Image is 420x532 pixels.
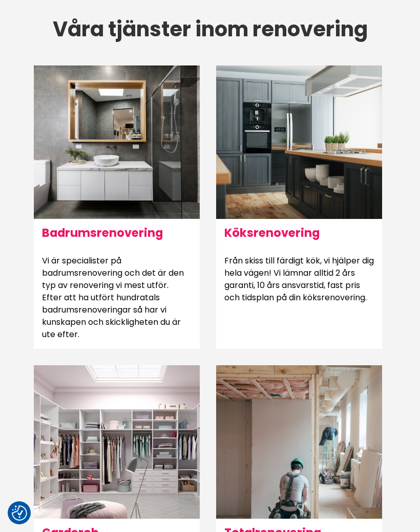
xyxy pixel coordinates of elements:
h6: Badrumsrenovering [34,219,200,247]
p: Från skiss till färdigt kök, vi hjälper dig hela vägen! Vi lämnar alltid 2 års garanti, 10 års an... [216,247,382,312]
h6: Köksrenovering [216,219,382,247]
a: Köksrenovering Från skiss till färdigt kök, vi hjälper dig hela vägen! Vi lämnar alltid 2 års gar... [216,65,382,312]
h2: Våra tjänster inom renovering [26,18,394,41]
button: Samtyckesinställningar [12,505,27,521]
a: Badrumsrenovering Vi är specialister på badrumsrenovering och det är den typ av renovering vi mes... [34,65,200,349]
img: Revisit consent button [12,505,27,521]
p: Vi är specialister på badrumsrenovering och det är den typ av renovering vi mest utför. Efter att... [34,247,200,349]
